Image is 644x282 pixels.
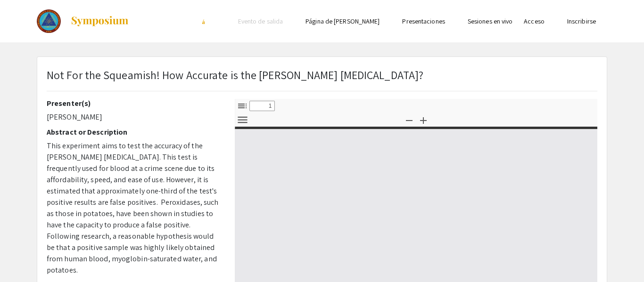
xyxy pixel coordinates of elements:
[47,112,221,123] p: [PERSON_NAME]
[47,99,221,108] h2: Presenter(s)
[47,128,221,137] h2: Abstract or Description
[47,66,423,83] p: Not For the Squeamish! How Accurate is the [PERSON_NAME] [MEDICAL_DATA]?
[415,113,431,127] button: Zoom In
[47,141,219,275] span: This experiment aims to test the accuracy of the [PERSON_NAME] [MEDICAL_DATA]. This test is frequ...
[37,9,129,33] a: Feria de Ciencias e Ingeniería de Colorado 2025
[238,17,283,25] font: Evento de salida
[70,16,129,27] img: Simposio de ForagerOne
[234,113,250,127] button: Tools
[402,17,445,25] a: Presentaciones
[234,99,250,113] button: Toggle Sidebar
[401,113,417,127] button: Zoom Out
[146,18,233,24] font: flecha_atrás_ios
[249,101,275,111] input: Page
[37,9,61,33] img: Feria de Ciencias e Ingeniería de Colorado 2025
[567,17,596,25] a: Inscribirse
[305,17,380,25] a: Página de [PERSON_NAME]
[468,17,513,25] a: Sesiones en vivo
[524,17,545,25] a: Acceso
